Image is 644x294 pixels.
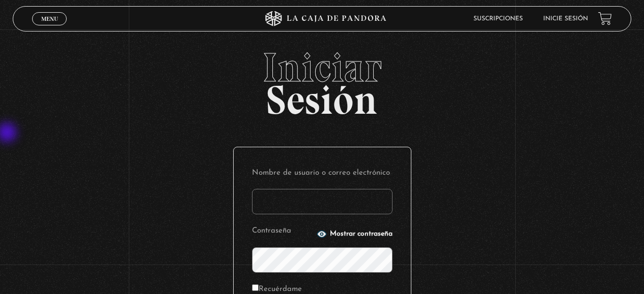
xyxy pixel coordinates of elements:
[330,231,393,238] span: Mostrar contraseña
[38,24,62,31] span: Cerrar
[317,229,393,239] button: Mostrar contraseña
[252,223,314,239] label: Contraseña
[252,284,259,291] input: Recuérdame
[41,16,58,22] span: Menu
[543,16,588,22] a: Inicie sesión
[252,166,393,181] label: Nombre de usuario o correo electrónico
[473,16,523,22] a: Suscripciones
[13,47,631,112] h2: Sesión
[13,47,631,88] span: Iniciar
[598,12,612,25] a: View your shopping cart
